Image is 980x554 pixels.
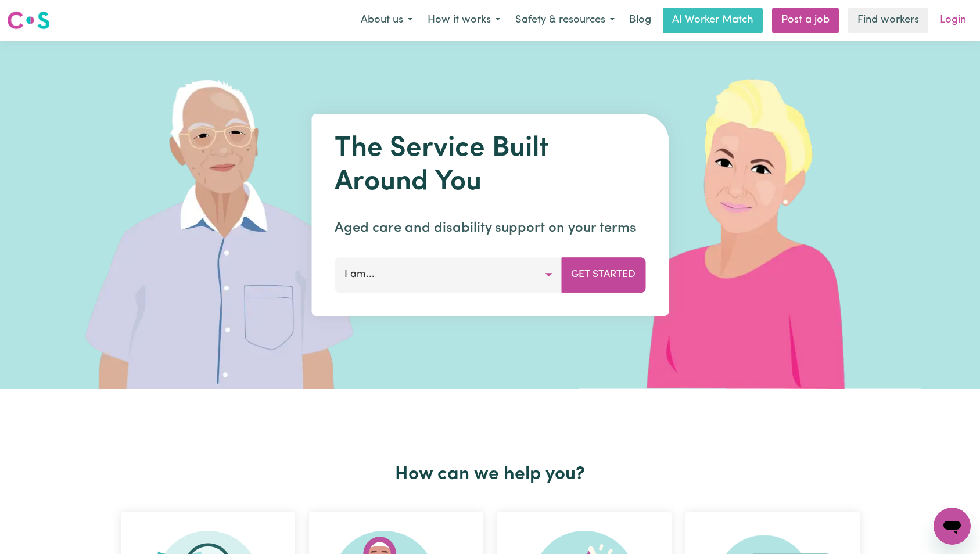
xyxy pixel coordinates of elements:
button: I am... [335,257,562,292]
a: Find workers [848,8,928,33]
p: Aged care and disability support on your terms [335,218,645,239]
h1: The Service Built Around You [335,132,645,199]
button: Safety & resources [508,8,622,33]
a: Blog [622,8,658,33]
button: Get Started [561,257,645,292]
button: How it works [420,8,508,33]
iframe: Button to launch messaging window [934,508,971,545]
a: AI Worker Match [663,8,763,33]
a: Login [933,8,973,33]
button: About us [353,8,420,33]
h2: How can we help you? [114,463,867,485]
a: Post a job [772,8,839,33]
img: Careseekers logo [7,10,50,31]
a: Careseekers logo [7,7,50,34]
